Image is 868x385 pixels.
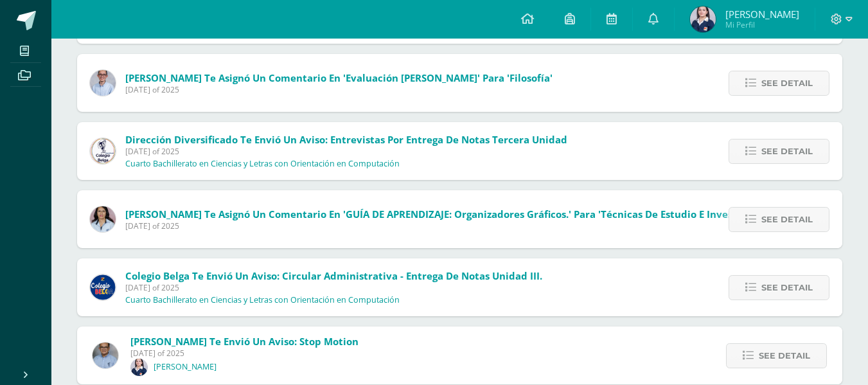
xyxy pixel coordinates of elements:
span: [PERSON_NAME] te asignó un comentario en 'Evaluación [PERSON_NAME]' para 'Filosofía' [125,71,553,84]
span: [DATE] of 2025 [130,348,359,359]
p: Cuarto Bachillerato en Ciencias y Letras con Orientación en Computación [125,295,400,305]
span: See detail [761,208,813,231]
img: c0a26e2fe6bfcdf9029544cd5cc8fd3b.png [93,343,118,368]
span: See detail [761,139,813,163]
span: [PERSON_NAME] te envió un aviso: Stop Motion [130,335,359,348]
span: Dirección Diversificado te envió un aviso: Entrevistas por Entrega de Notas Tercera Unidad [125,133,567,146]
img: 05091304216df6e21848a617ddd75094.png [90,70,116,96]
p: Cuarto Bachillerato en Ciencias y Letras con Orientación en Computación [125,159,400,169]
img: 478deb7ed8c9cb20f1a8ecabeaa8e7e0.png [130,359,148,376]
span: [PERSON_NAME] [725,8,799,21]
img: 919ad801bb7643f6f997765cf4083301.png [90,274,116,300]
span: [DATE] of 2025 [125,146,567,157]
span: See detail [761,71,813,95]
span: See detail [761,276,813,300]
span: [DATE] of 2025 [125,84,553,95]
span: See detail [759,344,810,368]
p: [PERSON_NAME] [154,362,217,372]
img: 49b90201c47adc92305f480b96c44c30.png [90,206,116,232]
span: Mi Perfil [725,19,799,30]
span: [DATE] of 2025 [125,220,774,231]
span: Colegio Belga te envió un aviso: Circular Administrativa - Entrega de Notas Unidad III. [125,269,542,282]
img: dec8df1200ccd7bd8674d58b6835b718.png [690,6,716,32]
img: 544bf8086bc8165e313644037ea68f8d.png [90,138,116,164]
span: [DATE] of 2025 [125,282,542,293]
span: [PERSON_NAME] te asignó un comentario en 'GUÍA DE APRENDIZAJE: Organizadores Gráficos.' para 'Téc... [125,208,774,220]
